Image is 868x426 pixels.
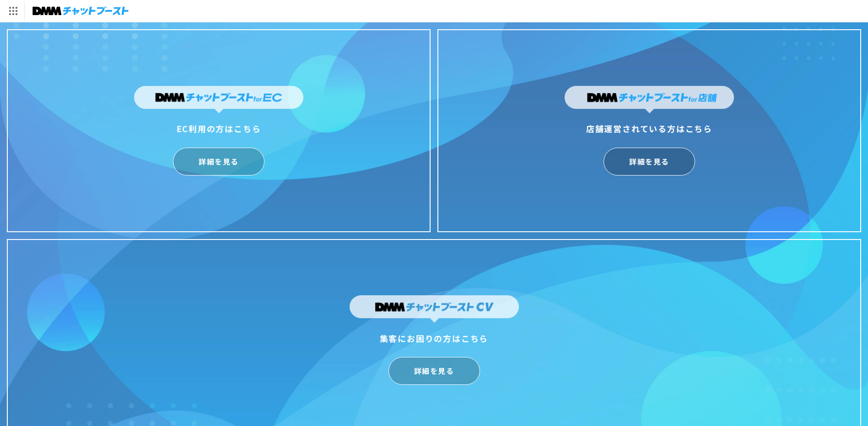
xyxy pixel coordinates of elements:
img: DMMチャットブーストfor店舗 [565,86,734,113]
div: 店舗運営されている方はこちら [565,121,734,136]
img: チャットブースト [32,5,129,17]
img: DMMチャットブーストCV [350,295,519,323]
img: DMMチャットブーストforEC [134,86,303,113]
a: 詳細を見る [173,148,264,176]
div: 集客にお困りの方はこちら [350,331,519,346]
a: 詳細を見る [388,357,480,385]
a: 詳細を見る [604,148,695,176]
img: サービス [1,1,24,21]
div: EC利用の方はこちら [134,121,303,136]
